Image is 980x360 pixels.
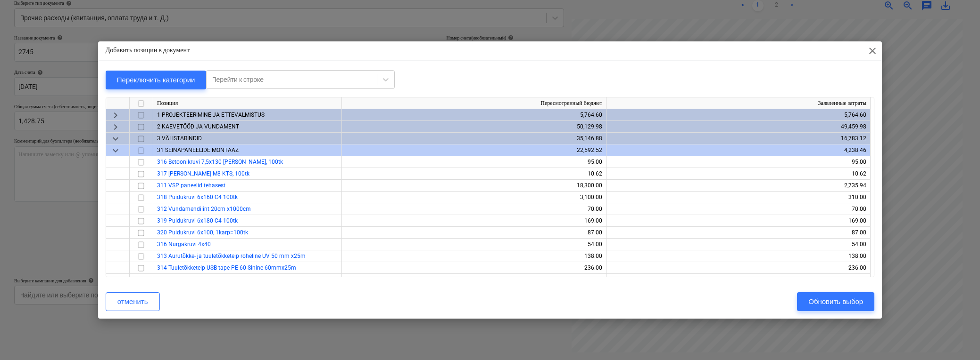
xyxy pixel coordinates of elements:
a: 318 Puidukruvi 6x160 C4 100tk [157,194,238,200]
div: отменить [117,296,148,308]
div: 54.00 [610,239,866,250]
button: Обновить выбор [797,292,874,311]
div: 138.00 [610,250,866,262]
a: 319 Puidukruvi 6x180 C4 100tk [157,217,238,224]
button: отменить [106,292,160,311]
a: 313 Aurutõkke- ja tuuletõkketeip roheline UV 50 mm x25m [157,253,306,259]
div: 50,129.98 [346,121,602,133]
div: 4,238.46 [610,144,866,156]
div: 236.00 [346,262,602,274]
a: 320 Puidukruvi 6x100, 1karp=100tk [157,229,248,236]
div: 10.62 [610,168,866,180]
span: keyboard_arrow_right [110,121,121,133]
span: keyboard_arrow_down [110,145,121,156]
div: 2,735.94 [610,180,866,192]
a: 314 Tuuletõkketeip USB tape PE 60 Sinine 60mmx25m [157,264,296,271]
a: 311 VSP paneelid tehasest [157,182,225,189]
div: 70.00 [346,203,602,215]
div: 169.00 [346,215,602,227]
div: Пересмотренный бюджет [342,97,606,109]
div: 332.90 [346,274,602,286]
span: 3 VÄLISTARINDID [157,135,202,142]
div: 5,764.60 [346,109,602,121]
div: Заявленные затраты [606,97,871,109]
a: 316 Betoonikruvi 7,5x130 [PERSON_NAME], 100tk [157,159,283,165]
div: Обновить выбор [808,296,863,308]
span: 31 SEINAPANEELIDE MONTAAZ [157,147,239,153]
div: 3,100.00 [346,192,602,203]
a: 317 [PERSON_NAME] M8 KTS, 100tk [157,170,249,177]
span: keyboard_arrow_down [110,133,121,144]
div: 169.00 [610,215,866,227]
span: close [867,45,878,56]
div: 10.62 [346,168,602,180]
div: 49,459.98 [610,121,866,133]
div: Переключить категории [117,74,195,86]
div: 70.00 [610,203,866,215]
div: 5,764.60 [610,109,866,121]
div: 95.00 [610,156,866,168]
div: 87.00 [346,227,602,239]
div: 54.00 [346,239,602,250]
p: Добавить позиции в документ [106,45,190,55]
div: 18,300.00 [346,180,602,192]
div: Позиция [153,97,342,109]
span: 1 PROJEKTEERIMINE JA ETTEVALMISTUS [157,112,265,118]
span: 317 Seib M8 KTS, 100tk [157,170,249,177]
div: 35,146.88 [346,133,602,144]
div: 138.00 [346,250,602,262]
div: 332.90 [610,274,866,286]
span: keyboard_arrow_right [110,110,121,121]
div: 87.00 [610,227,866,239]
div: 310.00 [610,192,866,203]
a: 316 Nurgakruvi 4x40 [157,241,211,248]
div: 22,592.52 [346,144,602,156]
a: 312 Vundamendilint 20cm x1000cm [157,206,251,212]
div: 16,783.12 [610,133,866,144]
button: Переключить категории [106,71,207,89]
a: 315 Lisatellimus [157,276,199,283]
span: 2 KAEVETÖÖD JA VUNDAMENT [157,123,239,130]
div: 95.00 [346,156,602,168]
div: 236.00 [610,262,866,274]
span: 316 Betoonikruvi 7,5x130 KK Zink, 100tk [157,159,283,165]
